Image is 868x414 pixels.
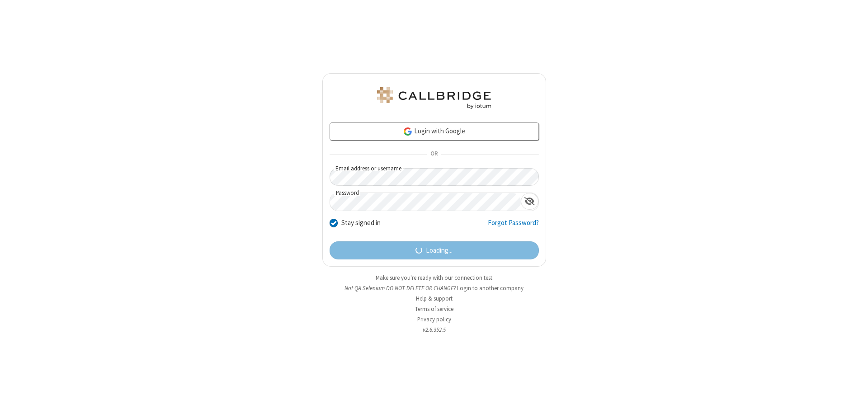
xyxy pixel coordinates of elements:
a: Forgot Password? [488,218,539,235]
div: Show password [521,193,538,210]
span: OR [427,148,441,161]
input: Password [330,193,521,211]
button: Login to another company [457,284,524,292]
a: Terms of service [415,305,453,313]
span: Loading... [426,245,453,256]
img: google-icon.png [403,127,413,136]
a: Login with Google [330,122,539,141]
img: QA Selenium DO NOT DELETE OR CHANGE [375,87,493,109]
label: Stay signed in [341,218,381,228]
input: Email address or username [330,168,539,186]
button: Loading... [330,241,539,259]
li: Not QA Selenium DO NOT DELETE OR CHANGE? [322,284,546,292]
a: Privacy policy [417,315,451,323]
a: Make sure you're ready with our connection test [376,274,492,282]
li: v2.6.352.5 [322,325,546,334]
a: Help & support [416,295,453,302]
